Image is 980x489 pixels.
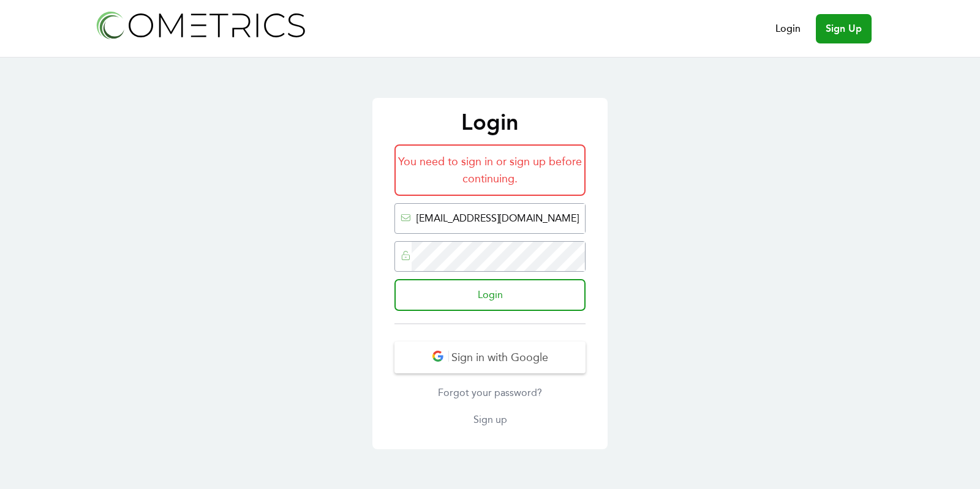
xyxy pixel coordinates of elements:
[412,204,585,233] input: Email
[385,110,595,135] p: Login
[816,14,872,43] a: Sign Up
[93,7,307,42] img: Cometrics logo
[394,412,586,427] a: Sign up
[775,21,801,36] a: Login
[394,144,586,196] div: You need to sign in or sign up before continuing.
[394,386,586,400] a: Forgot your password?
[394,342,586,373] button: Sign in with Google
[394,279,586,311] input: Login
